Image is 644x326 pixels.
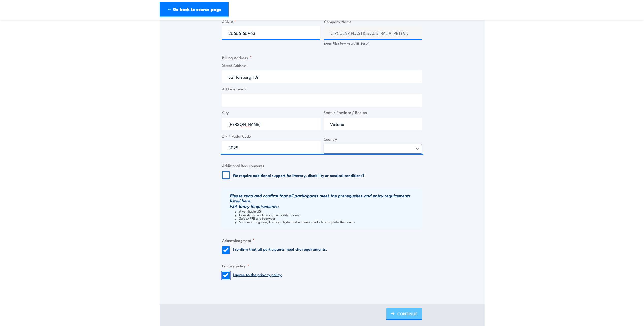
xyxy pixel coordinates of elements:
div: (Auto filled from your ABN input) [324,41,422,46]
label: Address Line 2 [222,86,422,92]
label: ZIP / Postal Code [222,133,321,139]
label: ABN # [222,19,320,24]
label: City [222,110,321,116]
legend: Billing Address [222,55,251,60]
label: Street Address [222,62,422,68]
h3: FSA Entry Requirements: [230,204,421,209]
legend: Privacy policy [222,263,249,269]
input: Enter a location [222,70,422,83]
a: CONTINUE [386,308,422,320]
label: I confirm that all participants meet the requirements. [233,246,327,254]
label: We require additional support for literacy, disability or medical conditions? [233,173,365,178]
legend: Acknowledgment [222,237,254,243]
li: Safety PPE and footwear [235,216,421,220]
span: CONTINUE [397,307,418,320]
legend: Additional Requirements [222,162,264,168]
label: Country [324,136,422,142]
a: ← Go back to course page [160,2,229,17]
label: State / Province / Region [324,110,422,116]
li: Completion on Training Suitability Survey. [235,213,421,216]
a: I agree to the privacy policy [233,272,282,277]
label: . [233,272,283,279]
li: Sufficient language, literacy, digital and numeracy skills to complete the course [235,220,421,223]
label: Company Name [324,19,422,24]
li: A verifiable USI [235,209,421,213]
h3: Please read and confirm that all participants meet the prerequsites and entry requirements listed... [230,193,421,203]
